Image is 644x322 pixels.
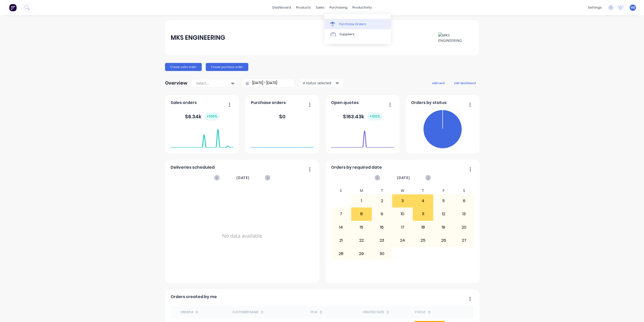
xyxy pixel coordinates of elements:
div: + 100 % [367,112,382,121]
div: T [413,187,433,194]
div: 11 [413,208,433,220]
img: Factory [9,4,17,11]
div: No data available [171,187,314,285]
div: 22 [351,234,372,247]
div: 9 [372,208,392,220]
div: 5 [433,195,454,207]
div: $ 6.34k [185,112,219,121]
div: Customer Name [232,310,258,314]
div: MKS ENGINEERING [171,33,225,43]
a: dashboard [270,4,294,11]
div: status [415,310,426,314]
div: 20 [454,221,474,234]
span: Purchase orders [251,100,286,106]
div: Order # [181,310,193,314]
button: edit dashboard [451,80,479,86]
span: ME [631,5,635,10]
div: products [294,4,313,11]
div: settings [585,4,604,11]
div: 2 [372,195,392,207]
div: 14 [331,221,351,234]
div: Suppliers [339,32,354,37]
div: 13 [454,208,474,220]
button: Create purchase order [206,63,248,71]
span: [DATE] [236,175,250,181]
a: Suppliers [324,29,391,39]
div: M [351,187,372,194]
div: Overview [165,78,187,88]
div: 4 status selected [303,80,335,86]
div: 8 [351,208,372,220]
button: Create sales order [165,63,202,71]
div: $ 0 [279,113,286,120]
div: purchasing [327,4,350,11]
div: 19 [433,221,454,234]
span: Orders by status [411,100,447,106]
div: F [433,187,454,194]
div: 18 [413,221,433,234]
div: 10 [392,208,413,220]
div: PO # [310,310,317,314]
div: 30 [372,247,392,260]
span: Orders created by me [171,294,217,300]
span: Sales orders [171,100,197,106]
div: 28 [331,247,351,260]
div: productivity [350,4,374,11]
a: Purchase Orders [324,19,391,29]
span: [DATE] [397,175,410,181]
button: add card [429,80,448,86]
div: 1 [351,195,372,207]
div: W [392,187,413,194]
div: 27 [454,234,474,247]
img: MKS ENGINEERING [438,32,473,43]
div: sales [313,4,327,11]
div: 29 [351,247,372,260]
button: 4 status selected [300,79,343,87]
div: S [331,187,351,194]
div: 23 [372,234,392,247]
span: Open quotes [331,100,359,106]
div: 21 [331,234,351,247]
div: 24 [392,234,413,247]
div: 26 [433,234,454,247]
div: 4 [413,195,433,207]
div: Created date [363,310,384,314]
div: 12 [433,208,454,220]
div: Purchase Orders [339,22,366,26]
div: + 100 % [205,112,219,121]
div: $ 163.43k [343,112,382,121]
div: T [372,187,392,194]
div: 7 [331,208,351,220]
div: 6 [454,195,474,207]
div: 3 [392,195,413,207]
div: 25 [413,234,433,247]
div: 16 [372,221,392,234]
span: Deliveries scheduled [171,164,215,170]
div: S [454,187,474,194]
div: 17 [392,221,413,234]
div: 15 [351,221,372,234]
